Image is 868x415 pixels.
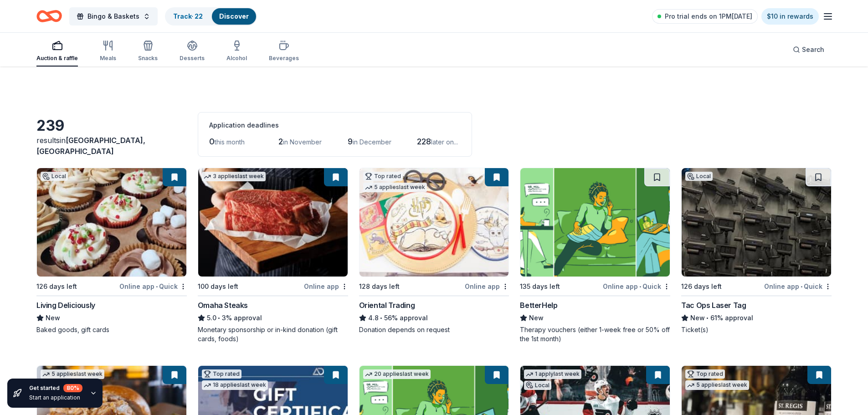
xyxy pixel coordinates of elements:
a: Track· 22 [173,12,203,20]
div: Get started [29,384,82,392]
div: Top rated [202,369,241,379]
div: 128 days left [359,281,400,292]
div: Monetary sponsorship or in-kind donation (gift cards, foods) [198,325,348,343]
img: Image for Omaha Steaks [198,168,348,277]
span: Bingo & Baskets [87,11,139,22]
div: 126 days left [681,281,722,292]
a: Image for Omaha Steaks 3 applieslast week100 days leftOnline appOmaha Steaks5.0•3% approvalMoneta... [198,168,348,343]
div: 1 apply last week [524,369,581,379]
div: 3% approval [198,313,348,323]
button: Beverages [269,36,299,67]
div: Online app [465,281,509,292]
a: Home [36,5,62,27]
div: Local [685,172,713,181]
button: Search [786,41,832,59]
span: 0 [209,137,215,146]
div: Auction & raffle [36,55,78,62]
div: 61% approval [681,313,832,323]
div: Top rated [685,369,725,379]
div: Ticket(s) [681,325,832,334]
span: Pro trial ends on 1PM[DATE] [665,11,752,22]
span: • [801,283,802,290]
button: Auction & raffle [36,36,78,67]
span: 2 [278,137,283,146]
a: Discover [219,12,249,20]
div: 5 applies last week [685,380,749,390]
div: Baked goods, gift cards [36,325,187,334]
div: Donation depends on request [359,325,509,334]
span: • [639,283,641,290]
div: 100 days left [198,281,238,292]
div: Beverages [269,55,299,62]
div: Meals [100,55,116,62]
span: Search [802,44,824,55]
span: • [380,314,382,322]
a: Pro trial ends on 1PM[DATE] [652,9,758,24]
div: Snacks [138,55,158,62]
div: 126 days left [36,281,77,292]
img: Image for BetterHelp [520,168,670,277]
div: 18 applies last week [202,380,268,390]
div: Alcohol [226,55,247,62]
span: 9 [348,137,353,146]
img: Image for Oriental Trading [360,168,509,277]
div: 3 applies last week [202,172,266,181]
span: 5.0 [207,313,216,323]
div: Desserts [180,55,205,62]
button: Desserts [180,36,205,67]
div: Online app Quick [764,281,832,292]
span: in [36,136,145,156]
a: Image for BetterHelp135 days leftOnline app•QuickBetterHelpNewTherapy vouchers (either 1-week fre... [520,168,670,343]
span: New [529,313,544,323]
div: Living Deliciously [36,300,95,311]
span: • [707,314,709,322]
div: 20 applies last week [363,369,431,379]
div: Online app Quick [603,281,670,292]
div: Oriental Trading [359,300,415,311]
button: Snacks [138,36,158,67]
button: Track· 22Discover [165,7,257,26]
span: 4.8 [368,313,379,323]
img: Image for Tac Ops Laser Tag [682,168,831,277]
div: Local [524,381,551,390]
div: 5 applies last week [363,183,427,192]
div: BetterHelp [520,300,557,311]
div: Omaha Steaks [198,300,248,311]
span: 228 [417,137,431,146]
a: Image for Living DeliciouslyLocal126 days leftOnline app•QuickLiving DeliciouslyNewBaked goods, g... [36,168,187,334]
span: in December [353,138,391,146]
div: results [36,135,187,157]
div: 135 days left [520,281,560,292]
button: Alcohol [226,36,247,67]
div: 239 [36,117,187,135]
div: Tac Ops Laser Tag [681,300,746,311]
span: this month [215,138,245,146]
a: Image for Tac Ops Laser TagLocal126 days leftOnline app•QuickTac Ops Laser TagNew•61% approvalTic... [681,168,832,334]
button: Meals [100,36,116,67]
div: Application deadlines [209,120,461,131]
div: Online app Quick [119,281,187,292]
div: Local [41,172,68,181]
span: • [156,283,158,290]
div: Therapy vouchers (either 1-week free or 50% off the 1st month) [520,325,670,343]
div: Online app [304,281,348,292]
span: [GEOGRAPHIC_DATA], [GEOGRAPHIC_DATA] [36,136,145,156]
div: 5 applies last week [41,369,104,379]
span: in November [283,138,322,146]
span: New [690,313,705,323]
img: Image for Living Deliciously [37,168,186,277]
div: Top rated [363,172,403,181]
span: • [218,314,220,322]
a: Image for Oriental TradingTop rated5 applieslast week128 days leftOnline appOriental Trading4.8•5... [359,168,509,334]
span: later on... [431,138,458,146]
div: 56% approval [359,313,509,323]
div: Start an application [29,394,82,401]
span: New [46,313,60,323]
button: Bingo & Baskets [69,7,158,26]
div: 80 % [63,384,82,392]
a: $10 in rewards [761,8,819,25]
